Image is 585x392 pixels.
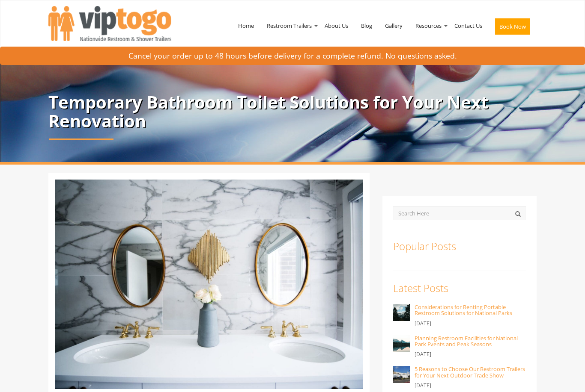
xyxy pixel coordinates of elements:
input: Search Here [393,206,526,220]
a: Gallery [379,3,409,48]
a: Resources [409,3,448,48]
a: Blog [355,3,379,48]
a: Book Now [489,3,537,53]
h3: Popular Posts [393,241,526,252]
img: Considerations for Renting Portable Restroom Solutions for National Parks - VIPTOGO [393,304,410,321]
p: [DATE] [415,380,526,391]
img: 5 Reasons to Choose Our Restroom Trailers for Your Next Outdoor Trade Show - VIPTOGO [393,366,410,383]
img: Planning Restroom Facilities for National Park Events and Peak Seasons - VIPTOGO [393,335,410,352]
img: Bathroom vanity and mirrors [55,180,363,389]
a: 5 Reasons to Choose Our Restroom Trailers for Your Next Outdoor Trade Show [415,365,525,379]
h3: Latest Posts [393,283,526,294]
a: Planning Restroom Facilities for National Park Events and Peak Seasons [415,334,518,348]
a: About Us [318,3,355,48]
p: Temporary Bathroom Toilet Solutions for Your Next Renovation [48,93,537,130]
p: [DATE] [415,349,526,360]
button: Book Now [495,18,530,35]
img: VIPTOGO [48,6,171,41]
p: [DATE] [415,318,526,329]
a: Contact Us [448,3,489,48]
a: Home [232,3,260,48]
a: Restroom Trailers [260,3,318,48]
a: Considerations for Renting Portable Restroom Solutions for National Parks [415,303,512,317]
